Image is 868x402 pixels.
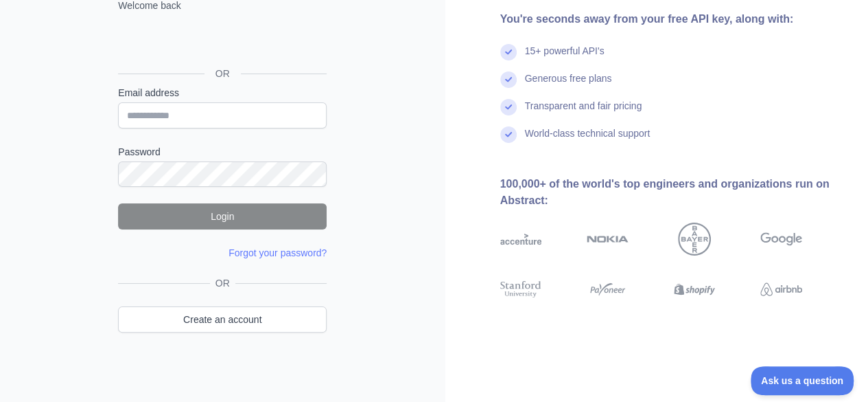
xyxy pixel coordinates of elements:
[587,223,629,256] img: nokia
[678,223,711,256] img: bayer
[525,44,605,71] div: 15+ powerful API's
[760,279,802,300] img: airbnb
[204,67,241,80] span: OR
[118,145,327,159] label: Password
[111,27,331,58] iframe: Botão "Fazer login com o Google"
[500,126,517,143] img: check mark
[118,306,327,333] a: Create an account
[525,126,650,154] div: World-class technical support
[674,279,716,300] img: shopify
[500,223,542,256] img: accenture
[500,71,517,88] img: check mark
[228,247,327,258] a: Forgot your password?
[751,366,854,395] iframe: Toggle Customer Support
[500,99,517,115] img: check mark
[525,99,642,126] div: Transparent and fair pricing
[500,44,517,60] img: check mark
[500,279,542,300] img: stanford university
[500,11,847,27] div: You're seconds away from your free API key, along with:
[525,71,612,99] div: Generous free plans
[760,223,802,256] img: google
[587,279,629,300] img: payoneer
[118,203,327,230] button: Login
[118,86,327,100] label: Email address
[210,276,235,290] span: OR
[500,176,847,209] div: 100,000+ of the world's top engineers and organizations run on Abstract:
